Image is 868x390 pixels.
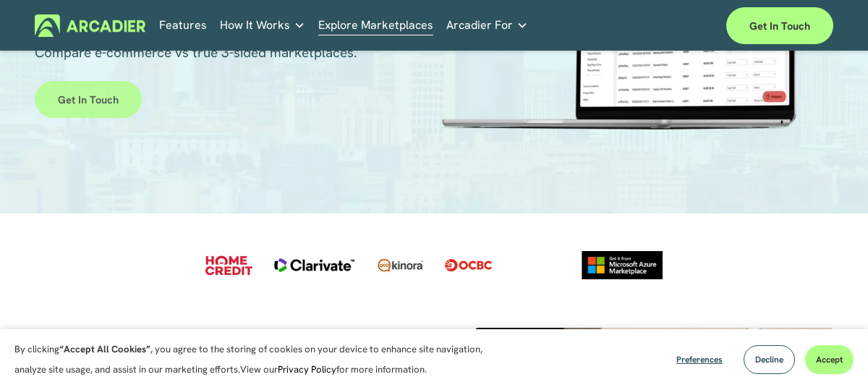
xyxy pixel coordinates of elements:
[278,363,336,376] a: Privacy Policy
[35,14,145,37] img: Arcadier
[318,14,433,37] a: Explore Marketplaces
[796,321,868,390] iframe: Chat Widget
[755,354,783,365] span: Decline
[35,43,357,62] span: Compare e-commerce vs true 3-sided marketplaces.
[665,345,733,374] button: Preferences
[744,345,795,374] button: Decline
[159,14,207,37] a: Features
[220,14,305,37] a: folder dropdown
[14,339,485,380] p: By clicking , you agree to the storing of cookies on your device to enhance site navigation, anal...
[35,81,142,118] a: Get in touch
[446,15,513,35] span: Arcadier For
[446,14,528,37] a: folder dropdown
[59,343,150,355] strong: “Accept All Cookies”
[726,7,833,44] a: Get in touch
[676,354,723,365] span: Preferences
[220,15,290,35] span: How It Works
